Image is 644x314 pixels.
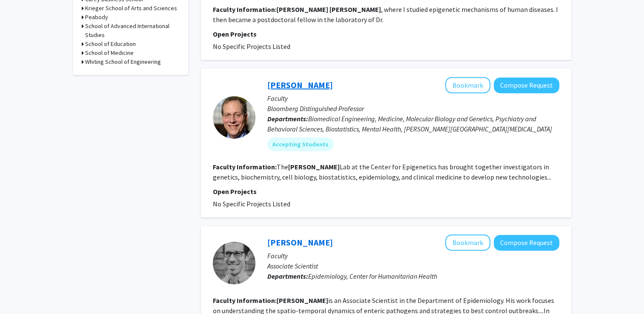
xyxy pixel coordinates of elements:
b: Faculty Information: [213,5,277,14]
a: [PERSON_NAME] [267,237,333,248]
b: [PERSON_NAME] [288,163,340,171]
b: [PERSON_NAME] [329,5,381,14]
b: [PERSON_NAME] [277,296,328,305]
iframe: Chat [6,276,36,308]
button: Add Andrew Azman to Bookmarks [445,234,490,251]
b: Faculty Information: [213,296,277,305]
mat-chip: Accepting Students [267,137,334,151]
h3: School of Medicine [85,49,134,57]
p: Faculty [267,93,559,103]
fg-read-more: The Lab at the Center for Epigenetics has brought together investigators in genetics, biochemistr... [213,163,551,181]
span: No Specific Projects Listed [213,42,290,51]
b: Faculty Information: [213,163,277,171]
p: Associate Scientist [267,261,559,271]
b: [PERSON_NAME] [277,5,328,14]
span: Epidemiology, Center for Humanitarian Health [308,272,437,280]
p: Faculty [267,251,559,261]
h3: Krieger School of Arts and Sciences [85,4,177,13]
button: Compose Request to Andrew Azman [494,235,559,251]
h3: School of Education [85,40,136,49]
p: Open Projects [213,186,559,197]
h3: Peabody [85,13,108,22]
span: No Specific Projects Listed [213,200,290,208]
p: Open Projects [213,29,559,39]
b: Departments: [267,114,308,123]
a: [PERSON_NAME] [267,80,333,90]
h3: School of Advanced International Studies [85,22,180,40]
fg-read-more: , where I studied epigenetic mechanisms of human diseases. I then became a postdoctoral fellow in... [213,5,558,24]
button: Compose Request to Andy Feinberg [494,77,559,93]
p: Bloomberg Distinguished Professor [267,103,559,114]
button: Add Andy Feinberg to Bookmarks [445,77,490,93]
h3: Whiting School of Engineering [85,57,161,66]
span: Biomedical Engineering, Medicine, Molecular Biology and Genetics, Psychiatry and Behavioral Scien... [267,114,552,133]
b: Departments: [267,272,308,280]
